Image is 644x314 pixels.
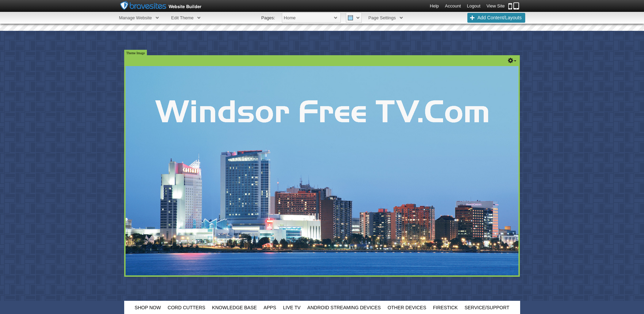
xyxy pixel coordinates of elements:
span: Apps [264,305,276,310]
span: Edit Theme [171,12,200,24]
span: Theme Image [124,50,147,56]
span: Page Settings [369,12,403,24]
img: header photo [124,65,520,275]
span: Other Devices [387,305,426,310]
span: Home [282,13,341,23]
a: Add Content/Layouts [467,15,525,20]
a: Logout [467,3,481,8]
span: FireStick [433,305,458,310]
span: Manage Website [119,12,159,24]
li: Pages: [261,12,275,24]
span: Add Content/Layouts [467,13,525,23]
a: Help [430,3,439,8]
img: Bravesites_toolbar_logo [119,1,214,11]
span: Shop Now [135,305,161,310]
span: Cord Cutters [168,305,205,310]
span: Service/Support [465,305,510,310]
span: Live TV [283,305,301,310]
a: Account [445,3,461,8]
span: Android Streaming Devices [307,305,381,310]
a: View Site [487,3,505,8]
span: Knowledge Base [212,305,257,310]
